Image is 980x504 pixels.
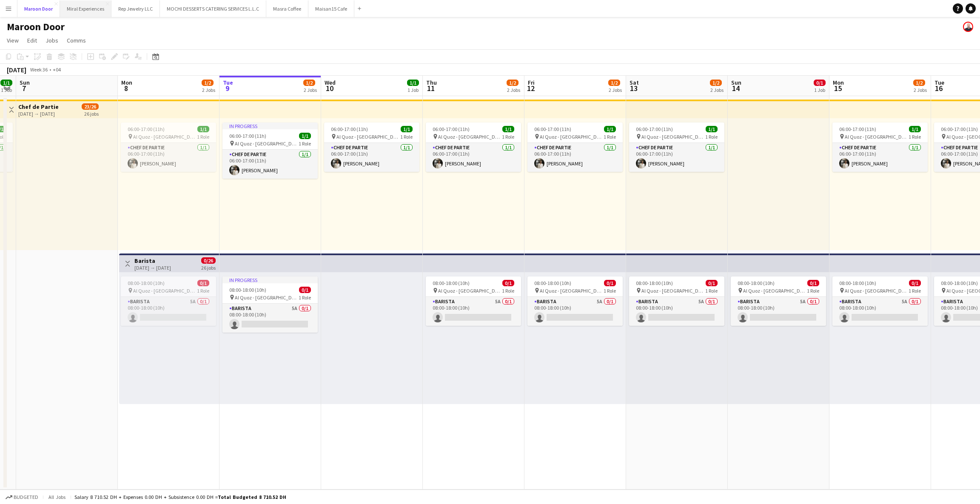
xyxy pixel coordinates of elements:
div: 06:00-17:00 (11h)1/1 Al Quoz - [GEOGRAPHIC_DATA]1 RoleChef de Partie1/106:00-17:00 (11h)[PERSON_N... [121,122,216,172]
span: 1/1 [197,126,209,132]
app-card-role: Chef de Partie1/106:00-17:00 (11h)[PERSON_NAME] [324,143,419,172]
span: Al Quoz - [GEOGRAPHIC_DATA] [845,288,909,294]
span: 23/26 [82,103,99,110]
div: 26 jobs [84,110,99,117]
app-card-role: Barista5A0/108:00-18:00 (10h) [222,304,318,333]
span: 10 [323,83,336,93]
app-job-card: 06:00-17:00 (11h)1/1 Al Quoz - [GEOGRAPHIC_DATA]1 RoleChef de Partie1/106:00-17:00 (11h)[PERSON_N... [832,122,928,172]
div: In progress [222,276,318,283]
app-job-card: 08:00-18:00 (10h)0/1 Al Quoz - [GEOGRAPHIC_DATA]1 RoleBarista5A0/108:00-18:00 (10h) [426,276,521,326]
span: Al Quoz - [GEOGRAPHIC_DATA] [438,134,502,140]
span: 1/1 [407,80,419,86]
span: 1/2 [303,80,315,86]
div: 08:00-18:00 (10h)0/1 Al Quoz - [GEOGRAPHIC_DATA]1 RoleBarista5A0/108:00-18:00 (10h) [832,276,928,326]
span: 06:00-17:00 (11h) [331,126,368,132]
button: Maisan15 Cafe [308,0,354,17]
div: 2 Jobs [202,87,215,93]
span: 9 [222,83,233,93]
div: 2 Jobs [304,87,317,93]
span: Tue [934,79,944,86]
span: 1 Role [197,288,209,294]
h3: Chef de Partie [18,103,59,111]
span: 1 Role [299,140,311,147]
span: 06:00-17:00 (11h) [433,126,470,132]
div: 26 jobs [201,264,216,271]
span: 06:00-17:00 (11h) [534,126,571,132]
app-job-card: In progress08:00-18:00 (10h)0/1 Al Quoz - [GEOGRAPHIC_DATA]1 RoleBarista5A0/108:00-18:00 (10h) [222,276,318,333]
div: 08:00-18:00 (10h)0/1 Al Quoz - [GEOGRAPHIC_DATA]1 RoleBarista5A0/108:00-18:00 (10h) [121,276,216,326]
span: 1/1 [604,126,616,132]
span: 1 Role [299,294,311,301]
span: 0/26 [201,257,216,264]
div: 2 Jobs [609,87,622,93]
app-job-card: 06:00-17:00 (11h)1/1 Al Quoz - [GEOGRAPHIC_DATA]1 RoleChef de Partie1/106:00-17:00 (11h)[PERSON_N... [426,122,521,172]
button: Miral Experiences [60,0,111,17]
span: Edit [27,37,37,44]
span: 0/1 [909,280,921,286]
div: 06:00-17:00 (11h)1/1 Al Quoz - [GEOGRAPHIC_DATA]1 RoleChef de Partie1/106:00-17:00 (11h)[PERSON_N... [324,122,419,172]
span: 0/1 [807,280,819,286]
span: 08:00-18:00 (10h) [433,280,470,286]
span: Sat [630,79,639,86]
span: 1 Role [502,134,514,140]
span: Al Quoz - [GEOGRAPHIC_DATA] [540,288,604,294]
span: 1/2 [202,80,214,86]
span: 1/2 [608,80,620,86]
span: Budgeted [14,494,38,500]
span: 8 [120,83,132,93]
div: Salary 8 710.52 DH + Expenses 0.00 DH + Subsistence 0.00 DH = [74,494,286,500]
span: 06:00-17:00 (11h) [941,126,978,132]
span: Al Quoz - [GEOGRAPHIC_DATA] [235,140,299,147]
app-card-role: Barista5A0/108:00-18:00 (10h) [426,297,521,326]
app-job-card: 06:00-17:00 (11h)1/1 Al Quoz - [GEOGRAPHIC_DATA]1 RoleChef de Partie1/106:00-17:00 (11h)[PERSON_N... [629,122,724,172]
span: Wed [325,79,336,86]
span: Fri [528,79,535,86]
span: Al Quoz - [GEOGRAPHIC_DATA] [641,134,705,140]
div: +04 [53,66,61,73]
a: Edit [24,35,40,46]
app-user-avatar: Houssam Hussein [963,22,973,32]
div: 2 Jobs [710,87,724,93]
div: 08:00-18:00 (10h)0/1 Al Quoz - [GEOGRAPHIC_DATA]1 RoleBarista5A0/108:00-18:00 (10h) [629,276,724,326]
span: 1 Role [197,134,209,140]
span: 0/1 [814,80,826,86]
h3: Barista [134,257,171,265]
button: Rep Jewelry LLC [111,0,160,17]
div: [DATE] [7,65,26,74]
span: Al Quoz - [GEOGRAPHIC_DATA] [845,134,909,140]
div: 08:00-18:00 (10h)0/1 Al Quoz - [GEOGRAPHIC_DATA]1 RoleBarista5A0/108:00-18:00 (10h) [527,276,623,326]
span: 11 [425,83,437,93]
span: 16 [933,83,944,93]
span: 1 Role [604,288,616,294]
app-card-role: Chef de Partie1/106:00-17:00 (11h)[PERSON_NAME] [832,143,928,172]
span: Al Quoz - [GEOGRAPHIC_DATA] [235,294,299,301]
span: 1/2 [507,80,518,86]
span: Week 36 [28,66,49,73]
span: 1 Role [705,288,718,294]
span: Tue [223,79,233,86]
div: 2 Jobs [507,87,520,93]
span: Al Quoz - [GEOGRAPHIC_DATA] [540,134,604,140]
span: Al Quoz - [GEOGRAPHIC_DATA] [641,288,705,294]
span: 0/1 [502,280,514,286]
h1: Maroon Door [7,20,65,33]
span: 1 Role [502,288,514,294]
span: 06:00-17:00 (11h) [128,126,165,132]
span: 0/1 [604,280,616,286]
span: View [7,37,19,44]
div: 2 Jobs [914,87,927,93]
app-card-role: Chef de Partie1/106:00-17:00 (11h)[PERSON_NAME] [121,143,216,172]
app-job-card: 08:00-18:00 (10h)0/1 Al Quoz - [GEOGRAPHIC_DATA]1 RoleBarista5A0/108:00-18:00 (10h) [731,276,826,326]
app-job-card: In progress06:00-17:00 (11h)1/1 Al Quoz - [GEOGRAPHIC_DATA]1 RoleChef de Partie1/106:00-17:00 (11... [222,122,318,179]
span: 1/1 [401,126,413,132]
span: 1 Role [604,134,616,140]
span: 1 Role [909,288,921,294]
span: 13 [628,83,639,93]
span: 1 Role [705,134,718,140]
span: 1/1 [909,126,921,132]
div: 1 Job [407,87,419,93]
button: Budgeted [4,493,40,502]
app-card-role: Chef de Partie1/106:00-17:00 (11h)[PERSON_NAME] [527,143,623,172]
